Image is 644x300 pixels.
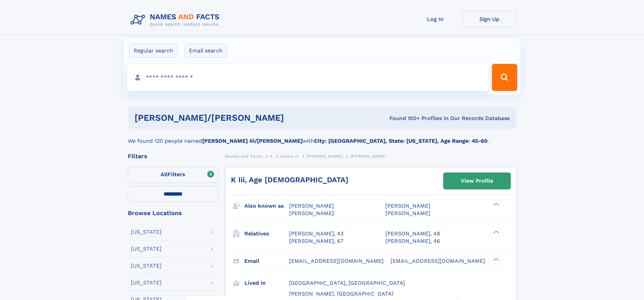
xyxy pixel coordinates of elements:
div: View Profile [461,173,493,189]
div: We found 120 people named with . [128,129,517,145]
span: [PERSON_NAME] [385,203,430,209]
a: View Profile [444,173,510,189]
h1: [PERSON_NAME]/[PERSON_NAME] [135,114,337,122]
span: [PERSON_NAME] [385,210,430,216]
a: Log In [408,11,462,27]
a: [PERSON_NAME], 48 [385,230,440,237]
div: ❯ [492,257,500,261]
a: K [270,152,273,160]
span: [PERSON_NAME] [289,203,334,209]
span: [EMAIL_ADDRESS][DOMAIN_NAME] [390,258,485,264]
b: City: [GEOGRAPHIC_DATA], State: [US_STATE], Age Range: 45-60 [314,138,487,144]
span: [EMAIL_ADDRESS][DOMAIN_NAME] [289,258,384,264]
span: [PERSON_NAME] [306,154,342,159]
h3: Relatives [244,228,289,239]
h3: Also known as [244,200,289,212]
img: Logo Names and Facts [128,11,225,29]
span: [GEOGRAPHIC_DATA], [GEOGRAPHIC_DATA] [289,280,405,286]
div: Browse Locations [128,210,218,216]
label: Email search [185,44,227,58]
input: search input [127,64,489,91]
div: Filters [128,153,218,159]
a: K Iii, Age [DEMOGRAPHIC_DATA] [231,176,348,184]
h3: Email [244,255,289,267]
a: [PERSON_NAME] [306,152,342,160]
div: [US_STATE] [131,229,162,235]
span: [PERSON_NAME] [289,210,334,216]
label: Regular search [129,44,177,58]
a: Kuoha iii [280,152,299,160]
span: Kuoha iii [280,154,299,159]
a: [PERSON_NAME], 46 [385,237,440,245]
b: [PERSON_NAME] Iii/[PERSON_NAME] [202,138,303,144]
div: ❯ [492,230,500,234]
span: K [270,154,273,159]
a: Sign Up [462,11,517,27]
button: Search Button [492,64,517,91]
div: [US_STATE] [131,263,162,269]
div: Found 100+ Profiles In Our Records Database [337,115,510,122]
a: [PERSON_NAME], 67 [289,237,343,245]
div: [US_STATE] [131,246,162,252]
span: [PERSON_NAME], [GEOGRAPHIC_DATA] [289,291,393,297]
label: Filters [128,167,218,183]
span: All [161,171,168,178]
a: [PERSON_NAME], 43 [289,230,343,237]
div: ❯ [492,202,500,207]
div: [US_STATE] [131,280,162,285]
span: [PERSON_NAME] [350,154,386,159]
h3: Lived in [244,277,289,289]
a: Names and Facts [225,152,262,160]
